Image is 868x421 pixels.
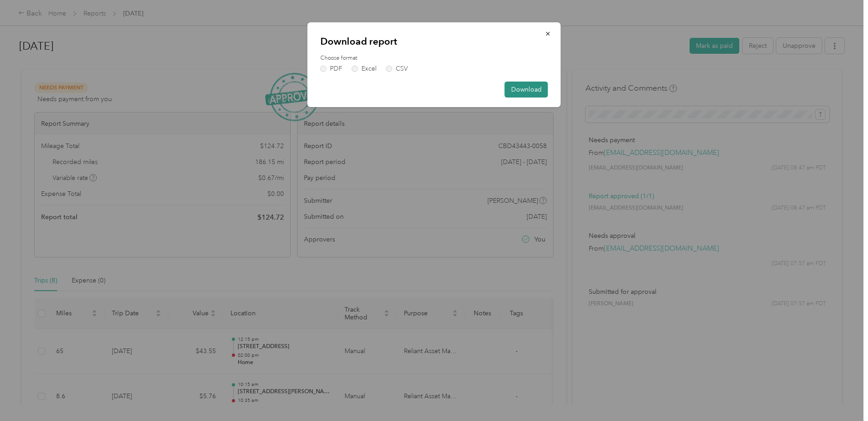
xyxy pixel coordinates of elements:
[320,35,548,48] p: Download report
[386,66,408,72] label: CSV
[320,54,548,62] label: Choose format
[817,370,868,421] iframe: Everlance-gr Chat Button Frame
[352,66,376,72] label: Excel
[505,82,548,98] button: Download
[320,66,342,72] label: PDF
